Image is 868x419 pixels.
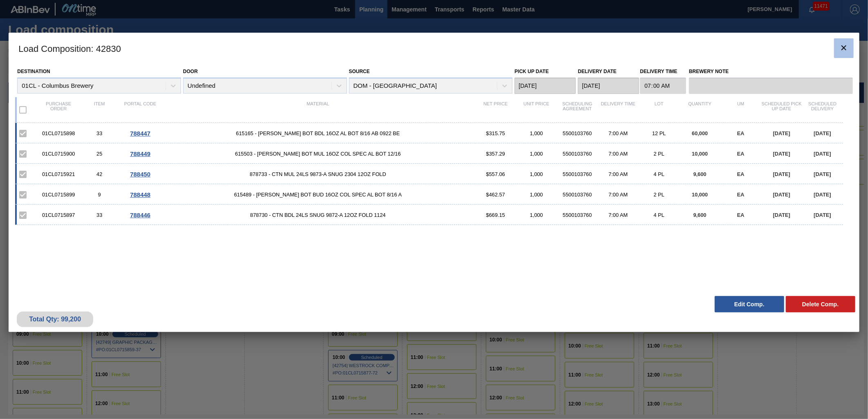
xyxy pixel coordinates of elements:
label: Delivery Date [578,69,616,74]
div: Net Price [475,101,516,118]
span: [DATE] [814,212,831,218]
div: Go to Order [120,212,161,218]
div: 01CL0715898 [38,130,79,136]
span: 788446 [130,212,150,218]
div: $557.06 [475,171,516,177]
div: Total Qty: 99,200 [23,316,87,323]
div: 7:00 AM [598,212,639,218]
span: 10,000 [692,151,708,157]
span: EA [737,151,745,157]
div: 5500103760 [557,192,598,198]
div: 7:00 AM [598,192,639,198]
label: Door [183,69,198,74]
div: Unit Price [516,101,557,118]
span: EA [737,192,745,198]
span: EA [737,171,745,177]
div: 01CL0715899 [38,192,79,198]
label: Destination [17,69,50,74]
div: $669.15 [475,212,516,218]
label: Delivery Time [640,66,686,78]
div: 01CL0715921 [38,171,79,177]
div: Scheduled Delivery [802,101,843,118]
div: 9 [79,192,120,198]
span: [DATE] [814,192,831,198]
div: Go to Order [120,130,161,137]
div: 4 PL [639,171,680,177]
button: Edit Comp. [715,296,784,312]
span: [DATE] [773,192,790,198]
div: Go to Order [120,150,161,157]
span: [DATE] [814,130,831,136]
span: 615489 - CARR BOT BUD 16OZ COL SPEC AL BOT 8/16 A [161,192,475,198]
span: 878730 - CTN BDL 24LS SNUG 9872-A 12OZ FOLD 1124 [161,212,475,218]
div: 12 PL [639,130,680,136]
div: Go to Order [120,171,161,178]
div: 7:00 AM [598,151,639,157]
div: Scheduled Pick up Date [761,101,802,118]
div: 4 PL [639,212,680,218]
div: 1,000 [516,151,557,157]
div: 5500103760 [557,130,598,136]
div: Lot [639,101,680,118]
div: Item [79,101,120,118]
label: Source [349,69,370,74]
div: Scheduling Agreement [557,101,598,118]
span: 9,600 [694,171,707,177]
span: EA [737,130,745,136]
div: 1,000 [516,212,557,218]
span: 788448 [130,191,150,198]
div: $462.57 [475,192,516,198]
div: $357.29 [475,151,516,157]
span: [DATE] [773,151,790,157]
div: 33 [79,212,120,218]
div: Quantity [680,101,720,118]
div: 7:00 AM [598,171,639,177]
span: 9,600 [694,212,707,218]
span: 788449 [130,150,150,157]
span: 788450 [130,171,150,178]
span: 60,000 [692,130,708,136]
span: 615165 - CARR BOT BDL 16OZ AL BOT 8/16 AB 0922 BE [161,130,475,136]
button: Delete Comp. [786,296,855,312]
div: 5500103760 [557,212,598,218]
div: 01CL0715897 [38,212,79,218]
span: [DATE] [773,212,790,218]
div: 2 PL [639,192,680,198]
label: Pick up Date [515,69,549,74]
div: 01CL0715900 [38,151,79,157]
label: Brewery Note [689,66,853,78]
div: 1,000 [516,130,557,136]
span: EA [737,212,745,218]
span: [DATE] [773,130,790,136]
span: 878733 - CTN MUL 24LS 9873-A SNUG 2304 12OZ FOLD [161,171,475,177]
div: Material [161,101,475,118]
span: 615503 - CARR BOT MUL 16OZ COL SPEC AL BOT 12/16 [161,151,475,157]
div: UM [720,101,761,118]
h3: Load Composition : 42830 [9,33,859,64]
span: 788447 [130,130,150,137]
div: 7:00 AM [598,130,639,136]
div: 42 [79,171,120,177]
span: [DATE] [814,171,831,177]
div: 5500103760 [557,171,598,177]
input: mm/dd/yyyy [578,78,639,94]
div: 5500103760 [557,151,598,157]
div: Purchase order [38,101,79,118]
div: Delivery Time [598,101,639,118]
span: [DATE] [773,171,790,177]
div: 33 [79,130,120,136]
div: Portal code [120,101,161,118]
span: [DATE] [814,151,831,157]
div: 2 PL [639,151,680,157]
div: 25 [79,151,120,157]
div: $315.75 [475,130,516,136]
span: 10,000 [692,192,708,198]
div: 1,000 [516,171,557,177]
div: 1,000 [516,192,557,198]
input: mm/dd/yyyy [515,78,576,94]
div: Go to Order [120,191,161,198]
